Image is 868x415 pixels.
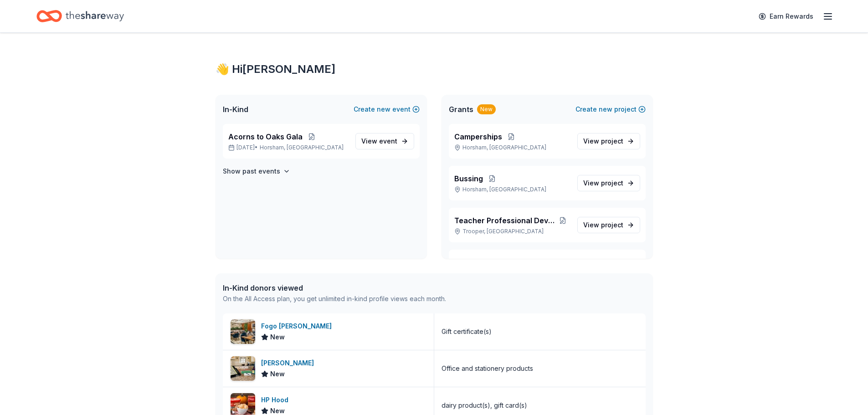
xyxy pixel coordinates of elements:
[36,5,124,27] a: Home
[228,144,348,151] p: [DATE] •
[454,215,555,226] span: Teacher Professional Development
[601,137,623,145] span: project
[601,179,623,187] span: project
[575,104,646,115] button: Createnewproject
[261,395,292,405] div: HP Hood
[449,104,473,115] span: Grants
[454,186,570,193] p: Horsham, [GEOGRAPHIC_DATA]
[577,175,640,191] a: View project
[442,400,527,411] div: dairy product(s), gift card(s)
[477,104,496,114] div: New
[599,104,612,115] span: new
[577,133,640,149] a: View project
[577,217,640,233] a: View project
[454,144,570,151] p: Horsham, [GEOGRAPHIC_DATA]
[231,356,255,381] img: Image for Mead
[361,136,397,147] span: View
[753,8,819,25] a: Earn Rewards
[583,178,623,189] span: View
[583,220,623,231] span: View
[454,131,502,142] span: Camperships
[223,166,290,177] button: Show past events
[261,358,318,369] div: [PERSON_NAME]
[216,62,653,77] div: 👋 Hi [PERSON_NAME]
[223,166,280,177] h4: Show past events
[454,228,570,235] p: Trooper, [GEOGRAPHIC_DATA]
[228,131,303,142] span: Acorns to Oaks Gala
[355,133,414,149] a: View event
[601,221,623,229] span: project
[454,257,518,268] span: Youth Enrichment
[377,104,390,115] span: new
[442,326,492,337] div: Gift certificate(s)
[270,332,285,343] span: New
[260,144,344,151] span: Horsham, [GEOGRAPHIC_DATA]
[379,137,397,145] span: event
[442,363,533,374] div: Office and stationery products
[261,321,335,332] div: Fogo [PERSON_NAME]
[223,282,446,293] div: In-Kind donors viewed
[583,136,623,147] span: View
[223,293,446,304] div: On the All Access plan, you get unlimited in-kind profile views each month.
[354,104,420,115] button: Createnewevent
[454,173,483,184] span: Bussing
[223,104,248,115] span: In-Kind
[231,319,255,344] img: Image for Fogo de Chao
[270,369,285,379] span: New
